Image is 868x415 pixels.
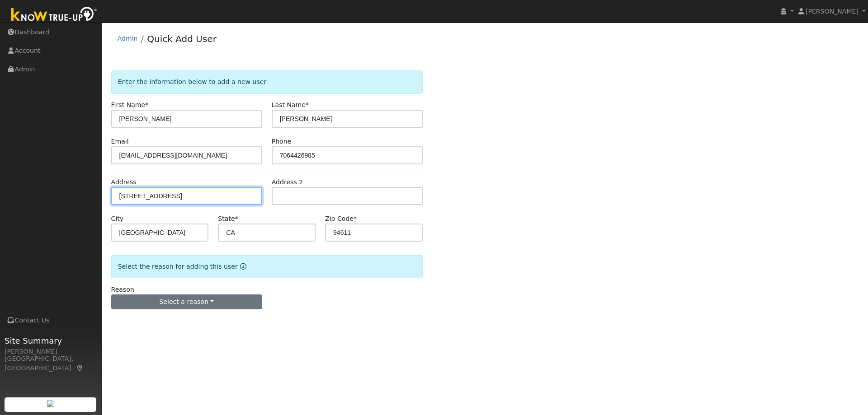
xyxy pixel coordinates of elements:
[5,347,97,356] div: [PERSON_NAME]
[5,354,97,373] div: [GEOGRAPHIC_DATA], [GEOGRAPHIC_DATA]
[118,35,138,42] a: Admin
[354,215,357,222] span: Required
[111,294,262,310] button: Select a reason
[272,177,303,187] label: Address 2
[111,70,423,93] div: Enter the information below to add a new user
[5,335,97,347] span: Site Summary
[76,364,84,372] a: Map
[806,8,859,15] span: [PERSON_NAME]
[47,400,54,407] img: retrieve
[272,137,292,146] label: Phone
[111,285,134,294] label: Reason
[147,33,217,44] a: Quick Add User
[218,214,238,224] label: State
[111,177,137,187] label: Address
[238,263,246,270] a: Reason for new user
[235,215,238,222] span: Required
[111,137,129,146] label: Email
[272,100,309,110] label: Last Name
[111,100,149,110] label: First Name
[306,101,309,108] span: Required
[111,214,124,224] label: City
[325,214,357,224] label: Zip Code
[145,101,148,108] span: Required
[111,255,423,278] div: Select the reason for adding this user
[7,5,102,25] img: Know True-Up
